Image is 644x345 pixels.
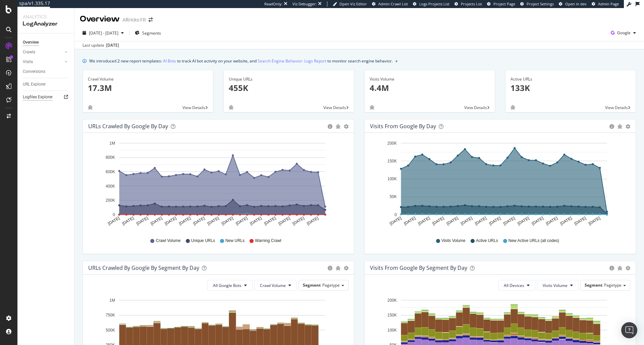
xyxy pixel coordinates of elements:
[23,49,35,56] div: Crawls
[344,266,348,270] div: gear
[322,282,340,288] span: Pagetype
[370,82,490,94] p: 4.4M
[626,266,630,270] div: gear
[621,322,637,338] div: Open Intercom Messenger
[23,39,69,46] a: Overview
[336,266,340,270] div: bug
[235,216,248,226] text: [DATE]
[626,124,630,129] div: gear
[565,1,587,6] span: Open in dev
[88,76,208,82] div: Crawl Volume
[303,282,321,288] span: Segment
[83,57,636,64] div: info banner
[23,94,53,101] div: Logfiles Explorer
[23,94,69,101] a: Logfiles Explorer
[292,1,317,7] div: Viz Debugger:
[617,30,631,36] span: Google
[545,216,558,226] text: [DATE]
[598,1,619,6] span: Admin Page
[387,159,397,163] text: 150K
[588,216,601,226] text: [DATE]
[23,81,69,88] a: URL Explorer
[323,105,346,110] span: View Details
[23,39,39,46] div: Overview
[537,280,579,291] button: Visits Volume
[508,238,559,244] span: New Active URLs (all codes)
[592,1,619,7] a: Admin Page
[370,76,490,82] div: Visits Volume
[394,212,397,217] text: 0
[387,328,397,333] text: 100K
[192,216,206,226] text: [DATE]
[88,138,346,232] div: A chart.
[474,216,487,226] text: [DATE]
[370,123,436,130] div: Visits from Google by day
[229,82,349,94] p: 455K
[431,216,445,226] text: [DATE]
[517,216,530,226] text: [DATE]
[106,198,115,203] text: 200K
[278,216,291,226] text: [DATE]
[511,76,631,82] div: Active URLs
[413,1,449,7] a: Logs Projects List
[292,216,305,226] text: [DATE]
[106,313,115,317] text: 750K
[191,238,215,244] span: Unique URLs
[80,13,120,25] div: Overview
[260,283,286,288] span: Crawl Volume
[23,13,69,20] div: Analytics
[511,82,631,94] p: 133K
[207,216,220,226] text: [DATE]
[89,30,118,36] span: [DATE] - [DATE]
[207,280,253,291] button: All Google Bots
[263,216,277,226] text: [DATE]
[511,105,515,110] div: bug
[182,105,205,110] span: View Details
[88,123,168,130] div: URLs Crawled by Google by day
[454,1,482,7] a: Projects List
[387,313,397,317] text: 150K
[493,1,515,6] span: Project Page
[106,328,115,333] text: 500K
[83,42,119,48] div: Last update
[585,282,602,288] span: Segment
[106,184,115,189] text: 400K
[149,17,153,22] div: arrow-right-arrow-left
[574,216,587,226] text: [DATE]
[504,283,524,288] span: All Devices
[106,169,115,174] text: 600K
[370,105,374,110] div: bug
[213,283,241,288] span: All Google Bots
[328,124,332,129] div: circle-info
[113,212,115,217] text: 0
[446,216,459,226] text: [DATE]
[609,266,614,270] div: circle-info
[136,216,149,226] text: [DATE]
[142,30,161,36] span: Segments
[23,58,33,65] div: Visits
[389,216,402,226] text: [DATE]
[559,216,573,226] text: [DATE]
[604,282,622,288] span: Pagetype
[23,81,46,88] div: URL Explorer
[336,124,340,129] div: bug
[109,141,115,146] text: 1M
[150,216,163,226] text: [DATE]
[543,283,568,288] span: Visits Volume
[106,42,119,48] div: [DATE]
[370,138,628,232] svg: A chart.
[229,105,233,110] div: bug
[80,28,126,38] button: [DATE] - [DATE]
[333,1,367,7] a: Open Viz Editor
[460,216,473,226] text: [DATE]
[487,1,515,7] a: Project Page
[370,264,467,271] div: Visits from Google By Segment By Day
[132,28,164,38] button: Segments
[109,298,115,303] text: 1M
[225,238,245,244] span: New URLs
[502,216,516,226] text: [DATE]
[531,216,544,226] text: [DATE]
[461,1,482,6] span: Projects List
[520,1,554,7] a: Project Settings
